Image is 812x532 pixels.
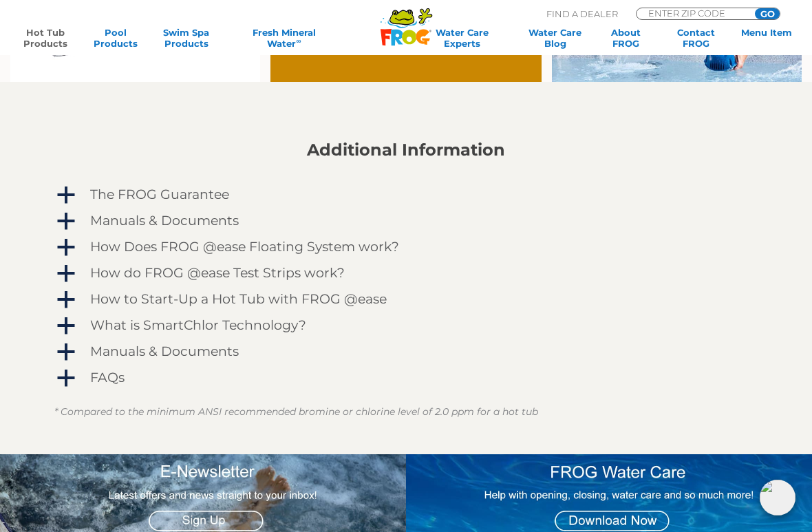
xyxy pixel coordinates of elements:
[90,318,306,333] h4: What is SmartChlor Technology?
[665,27,727,49] a: ContactFROG
[54,367,758,389] a: a FAQs
[54,210,758,232] a: a Manuals & Documents
[90,370,125,385] h4: FAQs
[524,27,586,49] a: Water CareBlog
[755,8,780,19] input: GO
[90,266,345,281] h4: How do FROG @ease Test Strips work?
[90,240,399,255] h4: How Does FROG @ease Floating System work?
[14,27,76,49] a: Hot TubProducts
[760,480,795,515] img: openIcon
[56,368,76,389] span: a
[56,316,76,337] span: a
[54,288,758,310] a: a How to Start-Up a Hot Tub with FROG @ease
[90,187,229,202] h4: The FROG Guarantee
[56,342,76,363] span: a
[54,140,758,160] h2: Additional Information
[296,37,301,45] sup: ∞
[595,27,657,49] a: AboutFROG
[54,405,538,418] em: * Compared to the minimum ANSI recommended bromine or chlorine level of 2.0 ppm for a hot tub
[736,27,798,38] a: Menu Item
[56,237,76,258] span: a
[90,213,239,228] h4: Manuals & Documents
[54,315,758,337] a: a What is SmartChlor Technology?
[54,184,758,206] a: a The FROG Guarantee
[546,8,618,20] p: Find A Dealer
[56,185,76,206] span: a
[647,8,740,18] input: Zip Code Form
[54,236,758,258] a: a How Does FROG @ease Floating System work?
[56,264,76,284] span: a
[226,27,343,49] a: Fresh MineralWater∞
[90,292,387,307] h4: How to Start-Up a Hot Tub with FROG @ease
[54,341,758,363] a: a Manuals & Documents
[409,27,515,49] a: Water CareExperts
[85,27,147,49] a: PoolProducts
[155,27,217,49] a: Swim SpaProducts
[54,262,758,284] a: a How do FROG @ease Test Strips work?
[56,211,76,232] span: a
[56,290,76,310] span: a
[90,344,239,359] h4: Manuals & Documents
